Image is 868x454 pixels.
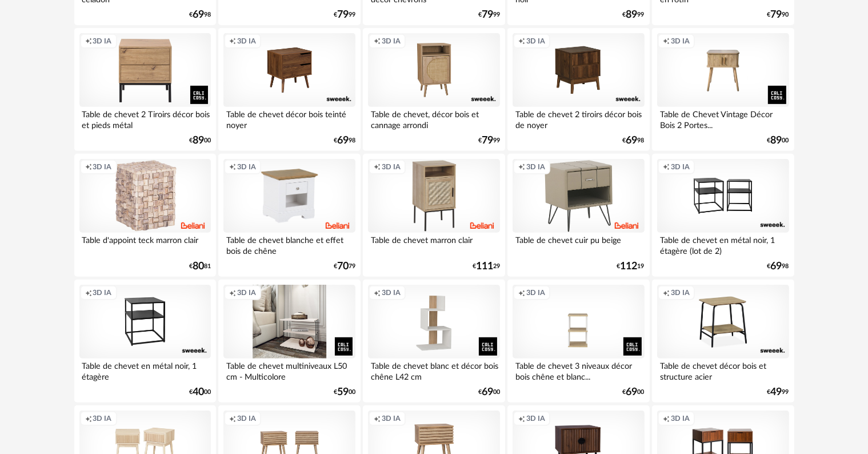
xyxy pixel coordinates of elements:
[663,288,670,297] span: Creation icon
[85,414,92,423] span: Creation icon
[93,37,112,46] span: 3D IA
[767,388,789,396] div: € 99
[518,288,525,297] span: Creation icon
[652,154,794,277] a: Creation icon 3D IA Table de chevet en métal noir, 1 étagère (lot de 2) €6998
[478,137,500,145] div: € 99
[526,37,545,46] span: 3D IA
[193,11,204,19] span: 69
[767,11,789,19] div: € 90
[671,414,690,423] span: 3D IA
[93,162,112,172] span: 3D IA
[507,280,649,403] a: Creation icon 3D IA Table de chevet 3 niveaux décor bois chêne et blanc... €6900
[218,28,360,152] a: Creation icon 3D IA Table de chevet décor bois teinté noyer €6998
[473,262,500,270] div: € 29
[482,388,493,396] span: 69
[223,233,355,256] div: Table de chevet blanche et effet bois de chêne
[513,359,644,381] div: Table de chevet 3 niveaux décor bois chêne et blanc...
[218,280,360,403] a: Creation icon 3D IA Table de chevet multiniveaux L50 cm - Multicolore €5900
[229,288,236,297] span: Creation icon
[229,162,236,172] span: Creation icon
[237,288,256,297] span: 3D IA
[363,280,505,403] a: Creation icon 3D IA Table de chevet blanc et décor bois chêne L42 cm €6900
[189,262,211,270] div: € 81
[218,154,360,277] a: Creation icon 3D IA Table de chevet blanche et effet bois de chêne €7079
[623,11,645,19] div: € 99
[374,162,381,172] span: Creation icon
[368,107,499,130] div: Table de chevet, décor bois et cannage arrondi
[621,262,638,270] span: 112
[368,359,499,381] div: Table de chevet blanc et décor bois chêne L42 cm
[74,28,216,152] a: Creation icon 3D IA Table de chevet 2 Tiroirs décor bois et pieds métal €8900
[526,162,545,172] span: 3D IA
[476,262,493,270] span: 111
[229,414,236,423] span: Creation icon
[189,137,211,145] div: € 00
[767,137,789,145] div: € 00
[189,388,211,396] div: € 00
[93,414,112,423] span: 3D IA
[671,162,690,172] span: 3D IA
[478,11,500,19] div: € 99
[193,388,204,396] span: 40
[657,107,789,130] div: Table de Chevet Vintage Décor Bois 2 Portes...
[368,233,499,256] div: Table de chevet marron clair
[518,414,525,423] span: Creation icon
[334,137,355,145] div: € 98
[771,262,782,270] span: 69
[337,137,349,145] span: 69
[663,414,670,423] span: Creation icon
[337,11,349,19] span: 79
[767,262,789,270] div: € 98
[671,37,690,46] span: 3D IA
[74,280,216,403] a: Creation icon 3D IA Table de chevet en métal noir, 1 étagère €4000
[337,388,349,396] span: 59
[482,11,493,19] span: 79
[771,11,782,19] span: 79
[663,37,670,46] span: Creation icon
[229,37,236,46] span: Creation icon
[237,37,256,46] span: 3D IA
[482,137,493,145] span: 79
[617,262,645,270] div: € 19
[374,414,381,423] span: Creation icon
[513,233,644,256] div: Table de chevet cuir pu beige
[382,37,401,46] span: 3D IA
[223,359,355,381] div: Table de chevet multiniveaux L50 cm - Multicolore
[193,262,204,270] span: 80
[382,162,401,172] span: 3D IA
[374,37,381,46] span: Creation icon
[771,388,782,396] span: 49
[374,288,381,297] span: Creation icon
[626,137,638,145] span: 69
[93,288,112,297] span: 3D IA
[363,154,505,277] a: Creation icon 3D IA Table de chevet marron clair €11129
[237,162,256,172] span: 3D IA
[623,388,645,396] div: € 00
[334,11,355,19] div: € 99
[478,388,500,396] div: € 00
[85,37,92,46] span: Creation icon
[79,233,211,256] div: Table d'appoint teck marron clair
[657,233,789,256] div: Table de chevet en métal noir, 1 étagère (lot de 2)
[526,288,545,297] span: 3D IA
[74,154,216,277] a: Creation icon 3D IA Table d'appoint teck marron clair €8081
[223,107,355,130] div: Table de chevet décor bois teinté noyer
[657,359,789,381] div: Table de chevet décor bois et structure acier
[518,162,525,172] span: Creation icon
[652,28,794,152] a: Creation icon 3D IA Table de Chevet Vintage Décor Bois 2 Portes... €8900
[85,162,92,172] span: Creation icon
[363,28,505,152] a: Creation icon 3D IA Table de chevet, décor bois et cannage arrondi €7999
[382,414,401,423] span: 3D IA
[237,414,256,423] span: 3D IA
[626,388,638,396] span: 69
[85,288,92,297] span: Creation icon
[507,28,649,152] a: Creation icon 3D IA Table de chevet 2 tiroirs décor bois de noyer €6998
[334,262,355,270] div: € 79
[334,388,355,396] div: € 00
[337,262,349,270] span: 70
[507,154,649,277] a: Creation icon 3D IA Table de chevet cuir pu beige €11219
[79,359,211,381] div: Table de chevet en métal noir, 1 étagère
[382,288,401,297] span: 3D IA
[626,11,638,19] span: 89
[518,37,525,46] span: Creation icon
